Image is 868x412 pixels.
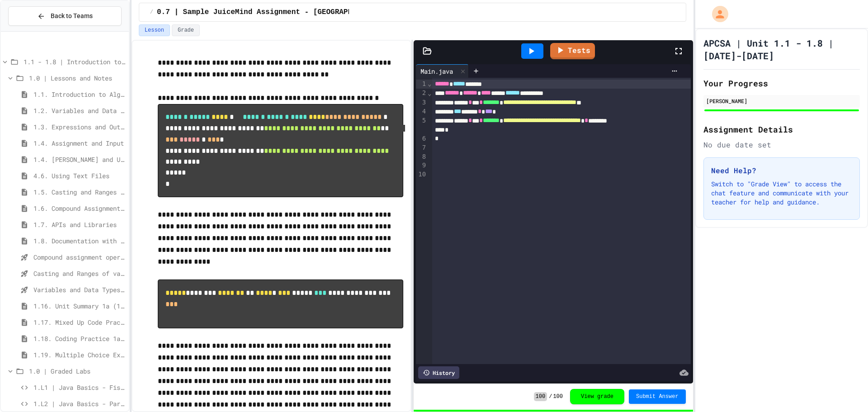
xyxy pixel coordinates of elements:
[711,180,852,207] p: Switch to "Grade View" to access the chat feature and communicate with your teacher for help and ...
[416,80,427,89] div: 1
[703,37,860,62] h1: APCSA | Unit 1.1 - 1.8 | [DATE]-[DATE]
[706,97,857,105] div: [PERSON_NAME]
[33,399,125,408] span: 1.L2 | Java Basics - Paragraphs Lab
[33,334,125,343] span: 1.18. Coding Practice 1a (1.1-1.6)
[703,139,860,150] div: No due date set
[793,336,859,375] iframe: chat widget
[33,155,125,164] span: 1.4. [PERSON_NAME] and User Input
[33,106,125,115] span: 1.2. Variables and Data Types
[29,366,125,376] span: 1.0 | Graded Labs
[416,66,458,76] div: Main.java
[416,98,427,107] div: 3
[33,285,125,294] span: Variables and Data Types - Quiz
[33,138,125,148] span: 1.4. Assignment and Input
[33,171,125,180] span: 4.6. Using Text Files
[703,4,731,24] div: My Account
[416,161,427,170] div: 9
[51,11,93,21] span: Back to Teams
[427,80,432,87] span: Fold line
[33,204,125,213] span: 1.6. Compound Assignment Operators
[33,220,125,229] span: 1.7. APIs and Libraries
[416,64,469,78] div: Main.java
[534,392,547,401] span: 100
[33,269,125,278] span: Casting and Ranges of variables - Quiz
[33,122,125,132] span: 1.3. Expressions and Output [New]
[549,393,552,400] span: /
[703,77,860,90] h2: Your Progress
[570,389,624,404] button: View grade
[418,366,459,379] div: History
[33,350,125,360] span: 1.19. Multiple Choice Exercises for Unit 1a (1.1-1.6)
[416,134,427,143] div: 6
[33,90,125,99] span: 1.1. Introduction to Algorithms, Programming, and Compilers
[33,383,125,392] span: 1.L1 | Java Basics - Fish Lab
[427,90,432,97] span: Fold line
[416,116,427,134] div: 5
[33,252,125,262] span: Compound assignment operators - Quiz
[33,236,125,246] span: 1.8. Documentation with Comments and Preconditions
[33,301,125,311] span: 1.16. Unit Summary 1a (1.1-1.6)
[24,57,125,66] span: 1.1 - 1.8 | Introduction to Java
[33,187,125,197] span: 1.5. Casting and Ranges of Values
[33,317,125,327] span: 1.17. Mixed Up Code Practice 1.1-1.6
[172,24,200,36] button: Grade
[8,6,122,26] button: Back to Teams
[629,389,686,404] button: Submit Answer
[150,9,153,16] span: /
[553,393,563,400] span: 100
[830,376,859,403] iframe: chat widget
[139,24,170,36] button: Lesson
[157,7,387,18] span: 0.7 | Sample JuiceMind Assignment - [GEOGRAPHIC_DATA]
[416,143,427,152] div: 7
[416,170,427,179] div: 10
[416,152,427,161] div: 8
[416,107,427,116] div: 4
[703,123,860,136] h2: Assignment Details
[636,393,679,400] span: Submit Answer
[29,73,125,83] span: 1.0 | Lessons and Notes
[550,43,595,59] a: Tests
[416,89,427,98] div: 2
[711,165,852,176] h3: Need Help?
